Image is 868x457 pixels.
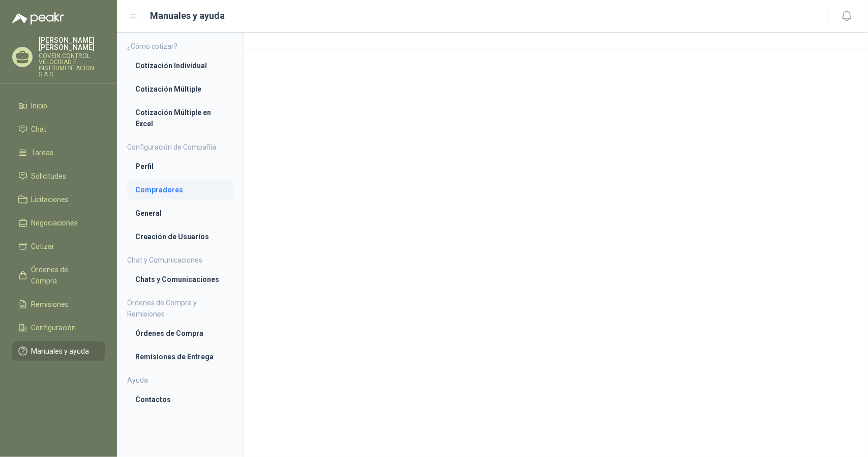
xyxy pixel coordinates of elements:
[127,180,233,199] a: Compradores
[127,56,233,75] a: Cotización Individual
[12,213,105,233] a: Negociaciones
[12,260,105,291] a: Órdenes de Compra
[151,9,225,23] h1: Manuales y ayuda
[39,37,105,51] p: [PERSON_NAME] [PERSON_NAME]
[32,147,54,158] span: Tareas
[12,295,105,314] a: Remisiones
[135,83,225,95] li: Cotización Múltiple
[127,297,233,320] h4: Órdenes de Compra y Remisiones
[12,96,105,116] a: Inicio
[12,190,105,209] a: Licitaciones
[39,53,105,77] p: COVEIN CONTROL VELOCIDAD E INSTRUMENTACION S.A.S
[12,237,105,256] a: Cotizar
[12,318,105,337] a: Configuración
[32,170,67,182] span: Solicitudes
[127,103,233,133] a: Cotización Múltiple en Excel
[32,346,89,357] span: Manuales y ayuda
[127,41,233,52] h4: ¿Cómo cotizar?
[32,299,69,310] span: Remisiones
[135,274,225,285] li: Chats y Comunicaciones
[32,241,55,252] span: Cotizar
[135,231,225,242] li: Creación de Usuarios
[32,194,69,205] span: Licitaciones
[135,208,225,219] li: General
[12,143,105,162] a: Tareas
[127,390,233,409] a: Contactos
[127,324,233,343] a: Órdenes de Compra
[12,341,105,361] a: Manuales y ayuda
[135,394,225,405] li: Contactos
[127,157,233,176] a: Perfil
[32,124,47,135] span: Chat
[32,217,78,228] span: Negociaciones
[127,141,233,153] h4: Configuración de Compañía
[12,12,64,24] img: Logo peakr
[135,351,225,362] li: Remisiones de Entrega
[32,100,48,111] span: Inicio
[127,375,233,386] h4: Ayuda
[135,328,225,339] li: Órdenes de Compra
[127,347,233,366] a: Remisiones de Entrega
[32,264,95,287] span: Órdenes de Compra
[135,60,225,71] li: Cotización Individual
[135,107,225,129] li: Cotización Múltiple en Excel
[127,204,233,223] a: General
[12,166,105,186] a: Solicitudes
[127,79,233,99] a: Cotización Múltiple
[135,184,225,195] li: Compradores
[127,254,233,266] h4: Chat y Comunicaciones
[127,270,233,289] a: Chats y Comunicaciones
[12,120,105,139] a: Chat
[135,161,225,172] li: Perfil
[127,227,233,246] a: Creación de Usuarios
[32,322,76,333] span: Configuración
